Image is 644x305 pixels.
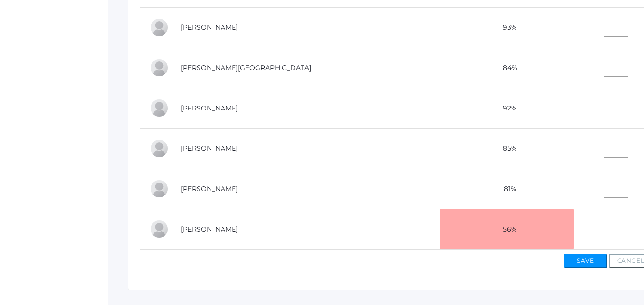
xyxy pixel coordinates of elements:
div: Payton Paterson [150,98,169,118]
td: 85% [440,128,574,169]
div: Abby Zylstra [150,220,169,239]
a: [PERSON_NAME][GEOGRAPHIC_DATA] [181,63,311,72]
button: Save [564,254,607,268]
td: 56% [440,209,574,249]
a: [PERSON_NAME] [181,184,238,193]
div: Raelyn Hazen [150,18,169,37]
a: [PERSON_NAME] [181,23,238,32]
td: 81% [440,169,574,209]
a: [PERSON_NAME] [181,104,238,112]
td: 92% [440,88,574,128]
a: [PERSON_NAME] [181,144,238,153]
div: Olivia Puha [150,179,169,198]
td: 93% [440,7,574,48]
td: 84% [440,48,574,88]
div: Cole Pecor [150,139,169,158]
a: [PERSON_NAME] [181,225,238,233]
div: Shelby Hill [150,58,169,77]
